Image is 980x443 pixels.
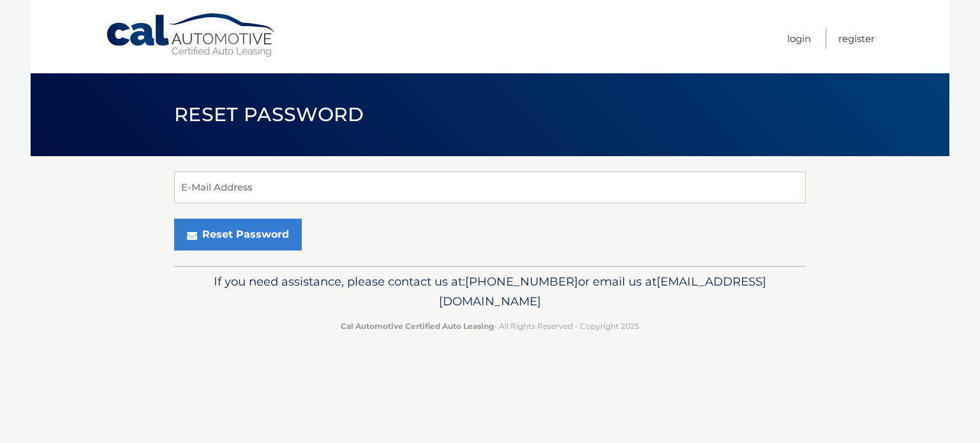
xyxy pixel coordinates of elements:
[174,103,364,126] span: Reset Password
[182,319,798,333] p: - All Rights Reserved - Copyright 2025
[787,28,811,49] a: Login
[465,274,578,289] span: [PHONE_NUMBER]
[182,272,798,312] p: If you need assistance, please contact us at: or email us at
[105,13,278,58] a: Cal Automotive
[174,219,302,251] button: Reset Password
[838,28,875,49] a: Register
[174,171,806,203] input: E-Mail Address
[341,321,494,331] strong: Cal Automotive Certified Auto Leasing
